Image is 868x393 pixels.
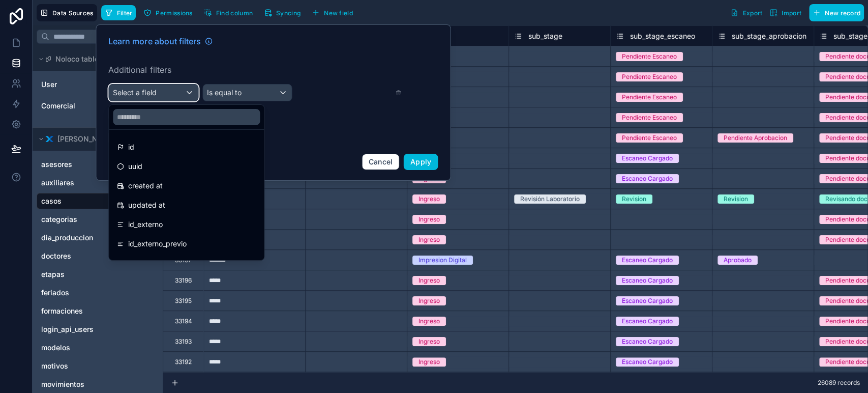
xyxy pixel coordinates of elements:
div: 33194 [175,317,192,325]
div: auxiliares [37,175,159,191]
span: created at [128,180,163,192]
button: Import [766,4,805,21]
a: Syncing [260,5,308,20]
a: doctores [41,251,134,261]
div: Ingreso [418,235,440,244]
a: movimientos [41,379,134,389]
button: Filter [101,5,136,20]
button: Syncing [260,5,304,20]
button: Noloco tables [37,52,153,66]
div: Escaneo Cargado [622,256,673,265]
span: casos [41,196,62,206]
a: User [41,79,124,90]
span: Syncing [276,9,301,17]
span: id [128,141,134,153]
span: User [41,79,57,90]
a: Permissions [140,5,200,20]
a: categorias [41,214,134,224]
div: motivos [37,358,159,374]
div: 33192 [175,358,192,366]
div: Aprobado [724,256,752,265]
div: Pendiente Escaneo [622,133,677,143]
span: movimientos [41,379,84,389]
div: 33193 [175,338,192,346]
span: Comercial [41,101,75,111]
span: Find column [216,9,253,17]
a: motivos [41,361,134,371]
span: stage [128,257,147,269]
a: feriados [41,288,134,298]
div: Ingreso [418,357,440,367]
span: Permissions [156,9,192,17]
button: Data Sources [37,4,97,21]
span: updated at [128,199,165,211]
div: Pendiente Aprobacion [724,133,787,143]
button: Export [727,4,766,21]
a: auxiliares [41,178,134,188]
span: uuid [128,160,142,173]
div: Ingreso [418,337,440,346]
div: Revision [724,194,748,204]
span: auxiliares [41,178,74,188]
a: etapas [41,269,134,279]
div: Escaneo Cargado [622,276,673,285]
div: asesores [37,156,159,173]
span: dia_produccion [41,233,93,243]
span: formaciones [41,306,83,316]
span: Import [782,9,801,17]
span: doctores [41,251,71,261]
span: New record [825,9,860,17]
span: sub_stage [528,31,562,41]
span: categorias [41,214,77,224]
span: login_api_users [41,324,94,334]
div: dia_produccion [37,230,159,246]
div: Escaneo Cargado [622,174,673,183]
span: id_externo_previo [128,238,187,250]
div: Ingreso [418,276,440,285]
img: Xano logo [45,135,53,143]
button: Find column [200,5,256,20]
a: dia_produccion [41,233,134,243]
span: sub_stage_aprobacion [732,31,806,41]
div: User [37,76,159,93]
span: feriados [41,288,69,298]
div: Pendiente Escaneo [622,72,677,81]
div: doctores [37,248,159,264]
div: modelos [37,340,159,356]
button: New field [308,5,356,20]
span: Noloco tables [55,54,103,64]
span: [PERSON_NAME] [57,134,116,144]
div: Escaneo Cargado [622,296,673,305]
div: Pendiente Escaneo [622,93,677,102]
div: Pendiente Escaneo [622,52,677,61]
div: Pendiente Escaneo [622,113,677,122]
div: Escaneo Cargado [622,357,673,367]
a: formaciones [41,306,134,316]
div: etapas [37,266,159,283]
div: casos [37,193,159,209]
div: login_api_users [37,321,159,338]
div: Comercial [37,98,159,114]
div: Revisión Laboratorio [520,194,580,204]
span: Export [742,9,762,17]
div: Escaneo Cargado [622,154,673,163]
div: formaciones [37,303,159,319]
span: 26089 records [818,379,860,387]
div: movimientos [37,376,159,392]
span: New field [324,9,353,17]
span: id_externo [128,218,163,231]
div: Revision [622,194,646,204]
div: Escaneo Cargado [622,337,673,346]
div: 33195 [175,297,192,305]
span: Data Sources [52,9,94,17]
div: categorias [37,211,159,228]
div: Escaneo Cargado [622,317,673,326]
a: modelos [41,343,134,353]
a: asesores [41,159,134,170]
span: motivos [41,361,68,371]
span: asesores [41,159,72,170]
button: New record [809,4,864,21]
div: Ingreso [418,194,440,204]
a: New record [805,4,864,21]
button: Permissions [140,5,196,20]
